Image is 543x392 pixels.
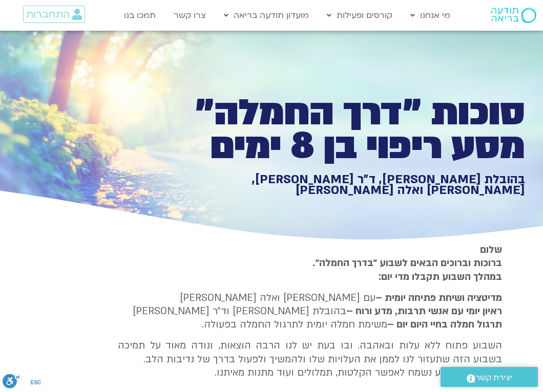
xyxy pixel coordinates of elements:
a: מי אנחנו [405,6,455,25]
a: יצירת קשר [441,367,538,387]
p: עם [PERSON_NAME] ואלה [PERSON_NAME] בהובלת [PERSON_NAME] וד״ר [PERSON_NAME] משימת חמלה יומית לתרג... [118,291,502,332]
h1: סוכות ״דרך החמלה״ מסע ריפוי בן 8 ימים [170,96,525,163]
b: תרגול חמלה בחיי היום יום – [387,318,502,331]
span: התחברות [26,9,70,20]
a: תמכו בנו [119,6,161,25]
a: צרו קשר [169,6,211,25]
strong: שלום [480,243,502,256]
strong: ברוכות וברוכים הבאים לשבוע ״בדרך החמלה״. במהלך השבוע תקבלו מדי יום: [312,256,502,283]
h1: בהובלת [PERSON_NAME], ד״ר [PERSON_NAME], [PERSON_NAME] ואלה [PERSON_NAME] [170,174,525,196]
b: ראיון יומי עם אנשי תרבות, מדע ורוח – [346,304,502,318]
a: קורסים ופעילות [322,6,398,25]
strong: מדיטציה ושיחת פתיחה יומית – [375,291,502,304]
a: מועדון תודעה בריאה [219,6,314,25]
a: התחברות [23,6,85,23]
p: השבוע פתוח ללא עלות ובאהבה. ובו בעת יש לנו הרבה הוצאות, ונודה מאוד על תמיכה בשבוע הזה שתעזור לנו ... [118,339,502,379]
img: תודעה בריאה [491,8,536,23]
span: יצירת קשר [475,371,512,385]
